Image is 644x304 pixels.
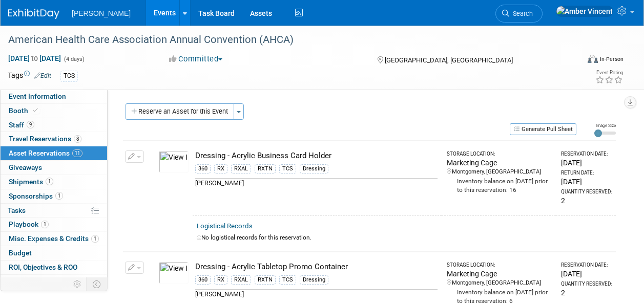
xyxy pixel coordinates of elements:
[510,123,576,135] button: Generate Pull Sheet
[9,121,34,129] span: Staff
[33,107,38,113] i: Booth reservation complete
[1,146,107,160] a: Asset Reservations11
[561,188,612,196] div: Quantity Reserved:
[9,106,40,115] span: Booth
[1,204,107,218] a: Tasks
[63,56,85,62] span: (4 days)
[509,10,533,17] span: Search
[561,177,612,187] div: [DATE]
[447,158,552,168] div: Marketing Cage
[279,164,296,173] div: TCS
[9,234,99,243] span: Misc. Expenses & Credits
[447,176,552,194] div: Inventory balance on [DATE] prior to this reservation: 16
[87,277,108,291] td: Toggle Event Tabs
[534,53,624,69] div: Event Format
[8,206,26,214] span: Tasks
[561,169,612,177] div: Return Date:
[300,275,328,285] div: Dressing
[72,149,82,157] span: 11
[447,269,552,279] div: Marketing Cage
[197,233,612,242] div: No logistical records for this reservation.
[495,5,543,23] a: Search
[1,275,107,289] a: Attachments9
[34,72,51,79] a: Edit
[447,150,552,158] div: Storage Location:
[1,90,107,103] a: Event Information
[72,9,131,17] span: [PERSON_NAME]
[447,279,552,287] div: Montgomery, [GEOGRAPHIC_DATA]
[9,135,81,143] span: Travel Reservations
[8,9,59,19] img: ExhibitDay
[55,192,63,200] span: 1
[8,54,61,63] span: [DATE] [DATE]
[561,280,612,288] div: Quantity Reserved:
[1,189,107,203] a: Sponsorships1
[8,70,51,82] td: Tags
[27,121,34,128] span: 9
[599,55,624,63] div: In-Person
[195,178,438,188] div: [PERSON_NAME]
[1,104,107,118] a: Booth
[561,158,612,168] div: [DATE]
[41,221,49,228] span: 1
[9,163,42,171] span: Giveaways
[255,164,276,173] div: RXTN
[52,277,60,285] span: 9
[1,175,107,189] a: Shipments1
[1,161,107,175] a: Giveaways
[231,164,251,173] div: RXAL
[231,275,251,285] div: RXAL
[300,164,328,173] div: Dressing
[1,118,107,132] a: Staff9
[447,168,552,176] div: Montgomery, [GEOGRAPHIC_DATA]
[214,164,227,173] div: RX
[9,192,63,200] span: Sponsorships
[195,150,438,161] div: Dressing - Acrylic Business Card Holder
[556,6,613,17] img: Amber Vincent
[5,31,571,49] div: American Health Care Association Annual Convention (AHCA)
[561,262,612,269] div: Reservation Date:
[159,150,189,173] img: View Images
[165,54,226,64] button: Committed
[195,275,211,285] div: 360
[159,262,189,284] img: View Images
[9,263,77,271] span: ROI, Objectives & ROO
[195,289,438,299] div: [PERSON_NAME]
[561,196,612,206] div: 2
[214,275,227,285] div: RX
[279,275,296,285] div: TCS
[195,262,438,272] div: Dressing - Acrylic Tabletop Promo Container
[595,70,623,75] div: Event Rating
[9,92,66,100] span: Event Information
[1,132,107,146] a: Travel Reservations8
[9,149,82,157] span: Asset Reservations
[195,164,211,173] div: 360
[385,56,513,64] span: [GEOGRAPHIC_DATA], [GEOGRAPHIC_DATA]
[1,218,107,231] a: Playbook1
[30,54,39,62] span: to
[60,71,78,81] div: TCS
[594,122,616,128] div: Image Size
[1,260,107,274] a: ROI, Objectives & ROO
[561,288,612,298] div: 2
[69,277,87,291] td: Personalize Event Tab Strip
[9,249,32,257] span: Budget
[447,262,552,269] div: Storage Location:
[1,246,107,260] a: Budget
[91,235,99,243] span: 1
[46,178,53,185] span: 1
[588,55,598,63] img: Format-Inperson.png
[9,277,60,286] span: Attachments
[561,150,612,158] div: Reservation Date:
[197,222,253,230] a: Logistical Records
[9,220,49,228] span: Playbook
[561,269,612,279] div: [DATE]
[9,178,53,186] span: Shipments
[126,103,234,120] button: Reserve an Asset for this Event
[1,232,107,246] a: Misc. Expenses & Credits1
[74,135,81,143] span: 8
[255,275,276,285] div: RXTN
